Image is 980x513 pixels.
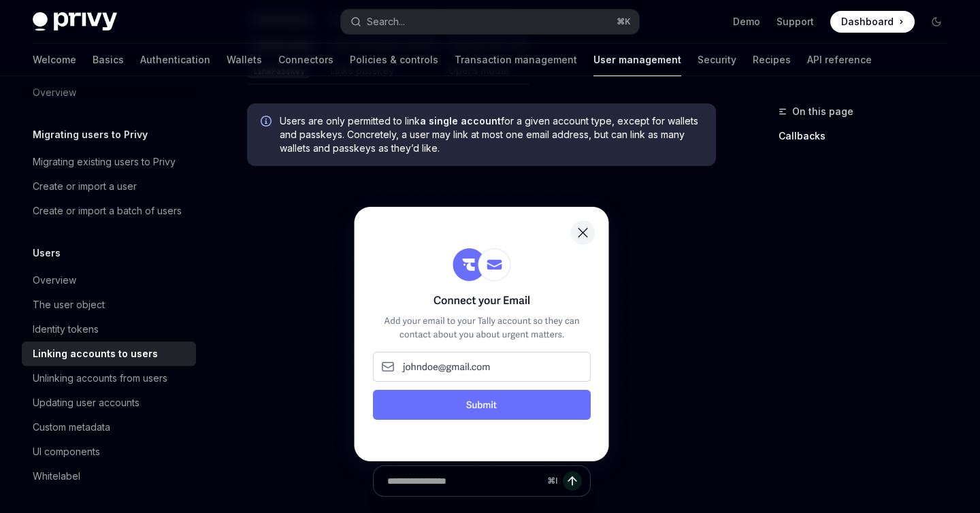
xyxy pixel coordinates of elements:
[698,44,736,76] a: Security
[22,268,196,293] a: Overview
[792,103,853,120] span: On this page
[22,174,196,199] a: Create or import a user
[753,44,791,76] a: Recipes
[33,12,117,31] img: dark logo
[22,464,196,489] a: Whitelabel
[33,272,76,288] div: Overview
[33,370,167,386] div: Unlinking accounts from users
[387,466,542,496] input: Ask a question...
[617,16,631,27] span: ⌘ K
[22,150,196,174] a: Migrating existing users to Privy
[22,440,196,464] a: UI components
[227,44,262,76] a: Wallets
[280,114,702,155] span: Users are only permitted to link for a given account type, except for wallets and passkeys. Concr...
[22,199,196,223] a: Create or import a batch of users
[33,44,76,76] a: Welcome
[33,203,182,219] div: Create or import a batch of users
[33,395,140,411] div: Updating user accounts
[140,44,210,76] a: Authentication
[329,188,634,491] img: Sample prompt to link a user's email after they have logged in
[350,44,438,76] a: Policies & controls
[22,366,196,391] a: Unlinking accounts from users
[22,293,196,317] a: The user object
[33,444,100,460] div: UI components
[22,342,196,366] a: Linking accounts to users
[33,419,110,435] div: Custom metadata
[22,391,196,415] a: Updating user accounts
[22,415,196,440] a: Custom metadata
[926,11,947,33] button: Toggle dark mode
[33,468,80,484] div: Whitelabel
[779,125,958,147] a: Callbacks
[33,346,158,362] div: Linking accounts to users
[33,154,176,170] div: Migrating existing users to Privy
[593,44,681,76] a: User management
[367,14,405,30] div: Search...
[777,15,814,29] a: Support
[341,10,638,34] button: Open search
[22,317,196,342] a: Identity tokens
[563,471,582,491] button: Send message
[261,116,274,129] svg: Info
[420,115,501,127] strong: a single account
[93,44,124,76] a: Basics
[733,15,760,29] a: Demo
[807,44,872,76] a: API reference
[33,245,61,261] h5: Users
[33,178,137,195] div: Create or import a user
[278,44,333,76] a: Connectors
[841,15,894,29] span: Dashboard
[830,11,915,33] a: Dashboard
[33,127,148,143] h5: Migrating users to Privy
[33,321,99,337] div: Identity tokens
[455,44,577,76] a: Transaction management
[33,297,105,313] div: The user object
